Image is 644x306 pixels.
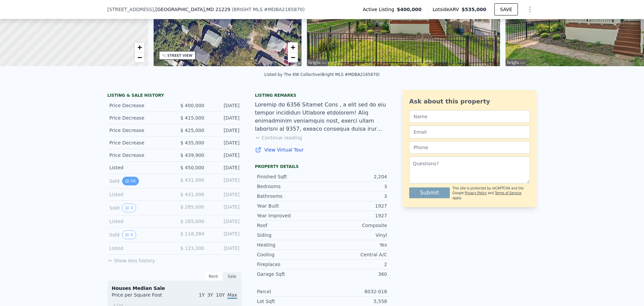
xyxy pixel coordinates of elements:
div: Year Improved [257,212,322,219]
div: Listed [109,218,169,225]
div: This site is protected by reCAPTCHA and the Google and apply. [452,186,530,201]
span: − [291,53,295,61]
span: $ 431,000 [180,177,204,183]
div: [DATE] [210,102,239,109]
button: Continue reading [255,134,302,141]
div: Vinyl [322,232,387,238]
span: 1Y [199,292,205,298]
div: 360 [322,271,387,277]
a: Terms of Service [495,191,521,195]
span: $ 400,000 [180,103,204,108]
span: $400,000 [397,6,422,13]
div: Price Decrease [109,152,169,159]
span: $535,000 [462,7,486,12]
button: View historical data [122,230,136,239]
span: + [137,43,142,51]
span: [STREET_ADDRESS] [107,6,154,13]
button: Show Options [523,3,537,16]
input: Phone [409,141,530,154]
span: $ 439,900 [180,152,204,158]
div: Rent [204,272,223,281]
div: 5,558 [322,298,387,305]
span: $ 415,000 [180,115,204,121]
div: Listed [109,164,169,171]
button: SAVE [494,3,518,15]
div: Sold [109,230,169,239]
a: Privacy Policy [465,191,487,195]
span: + [291,43,295,51]
div: [DATE] [210,139,239,146]
span: $ 285,000 [180,219,204,224]
span: Max [227,292,237,299]
div: [DATE] [210,115,239,121]
div: Property details [255,164,389,169]
div: Listed by The KW Collective (Bright MLS #MDBA2165870) [264,72,380,77]
span: 10Y [216,292,225,298]
div: Composite [322,222,387,229]
div: Sold [109,177,169,185]
span: 3Y [207,292,213,298]
div: Lot Sqft [257,298,322,305]
span: $ 118,384 [180,231,204,236]
a: Zoom out [288,52,298,62]
button: View historical data [122,204,136,212]
div: [DATE] [210,152,239,159]
div: [DATE] [210,127,239,134]
div: 1927 [322,212,387,219]
span: $ 123,300 [180,246,204,251]
div: 2 [322,261,387,268]
div: Yes [322,242,387,248]
div: [DATE] [210,177,239,185]
span: BRIGHT MLS [233,7,263,12]
div: Listed [109,245,169,252]
div: Price per Square Foot [112,292,174,302]
div: Siding [257,232,322,238]
button: View historical data [122,177,139,185]
div: Finished Sqft [257,173,322,180]
div: LISTING & SALE HISTORY [107,93,241,99]
div: [DATE] [210,245,239,252]
div: Price Decrease [109,139,169,146]
div: [DATE] [210,218,239,225]
div: Year Built [257,203,322,209]
div: [DATE] [210,191,239,198]
div: [DATE] [210,204,239,212]
a: View Virtual Tour [255,146,389,153]
div: Central A/C [322,251,387,258]
div: Price Decrease [109,102,169,109]
span: , MD 21229 [205,7,230,12]
div: Heating [257,242,322,248]
div: Loremip do 6356 Sitamet Cons , a elit sed do eiu tempor incididun Utlabore etdolorem! Aliq enimad... [255,101,389,133]
div: [DATE] [210,230,239,239]
span: Lotside ARV [433,6,462,13]
span: − [137,53,142,61]
a: Zoom in [288,42,298,52]
span: Active Listing [363,6,397,13]
div: Sold [109,204,169,212]
span: $ 285,000 [180,204,204,210]
button: Submit [409,187,450,198]
div: Bedrooms [257,183,322,190]
span: $ 425,000 [180,128,204,133]
div: ( ) [232,6,305,13]
div: Fireplaces [257,261,322,268]
a: Zoom in [135,42,145,52]
div: Houses Median Sale [112,285,237,292]
div: Price Decrease [109,115,169,121]
span: $ 450,000 [180,165,204,170]
div: Listed [109,191,169,198]
div: 2,204 [322,173,387,180]
div: STREET VIEW [167,53,193,58]
div: Sale [223,272,241,281]
a: Zoom out [135,52,145,62]
div: Roof [257,222,322,229]
span: # MDBA2165870 [264,7,303,12]
div: 3 [322,193,387,200]
div: Listing remarks [255,93,389,98]
div: Ask about this property [409,97,530,106]
div: 1927 [322,203,387,209]
div: [DATE] [210,164,239,171]
div: Cooling [257,251,322,258]
div: 3 [322,183,387,190]
span: , [GEOGRAPHIC_DATA] [154,6,230,13]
